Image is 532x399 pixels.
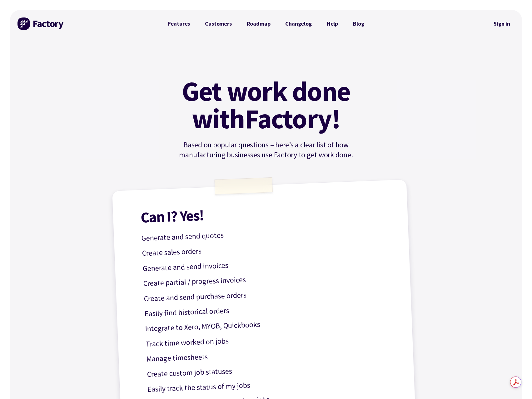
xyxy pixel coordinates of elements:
p: Manage timesheets [146,343,395,365]
nav: Secondary Navigation [489,17,515,31]
p: Create sales orders [142,238,391,259]
p: Generate and send quotes [141,223,391,244]
a: Customers [197,17,239,30]
p: Based on popular questions – here’s a clear list of how manufacturing businesses use Factory to g... [161,140,372,160]
h1: Get work done with [172,77,360,132]
p: Integrate to Xero, MYOB, Quickbooks [145,313,394,335]
p: Easily track the status of my jobs [147,374,397,396]
p: Track time worked on jobs [145,328,395,350]
h1: Can I? Yes! [140,200,390,225]
p: Create custom job statuses [147,358,396,380]
p: Easily find historical orders [144,298,394,320]
a: Changelog [278,17,319,30]
nav: Primary Navigation [161,17,372,30]
img: Factory [17,17,64,30]
a: Blog [346,17,371,30]
p: Create partial / progress invoices [143,268,393,290]
p: Generate and send invoices [142,253,392,275]
a: Sign in [489,17,515,31]
a: Features [161,17,198,30]
a: Help [319,17,346,30]
p: Create and send purchase orders [143,283,393,305]
mark: Factory! [245,105,341,132]
a: Roadmap [239,17,278,30]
